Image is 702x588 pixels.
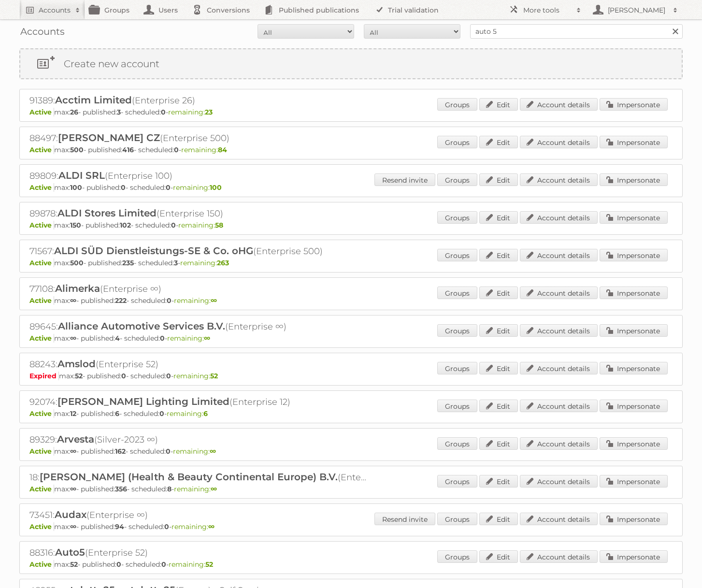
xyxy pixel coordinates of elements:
[54,245,253,257] span: ALDI SÜD Dienstleistungs-SE & Co. oHG
[437,437,477,450] a: Groups
[29,145,54,154] span: Active
[166,372,171,380] strong: 0
[117,108,121,116] strong: 3
[523,5,572,15] h2: More tools
[171,221,176,229] strong: 0
[437,550,477,563] a: Groups
[29,183,54,192] span: Active
[205,108,213,116] strong: 23
[29,560,673,569] p: max: - published: - scheduled: -
[29,447,54,456] span: Active
[29,522,673,531] p: max: - published: - scheduled: -
[29,485,673,493] p: max: - published: - scheduled: -
[167,409,208,418] span: remaining:
[479,324,518,337] a: Edit
[605,5,668,15] h2: [PERSON_NAME]
[70,183,82,192] strong: 100
[174,258,178,267] strong: 3
[173,447,216,456] span: remaining:
[29,509,368,521] h2: 73451: (Enterprise ∞)
[600,550,668,563] a: Impersonate
[217,258,229,267] strong: 263
[115,334,120,343] strong: 4
[115,409,119,418] strong: 6
[120,221,131,229] strong: 102
[203,409,208,418] strong: 6
[210,372,218,380] strong: 52
[70,221,81,229] strong: 150
[29,207,368,220] h2: 89878: (Enterprise 150)
[29,145,673,154] p: max: - published: - scheduled: -
[58,170,105,181] span: ALDI SRL
[173,372,218,380] span: remaining:
[29,409,673,418] p: max: - published: - scheduled: -
[169,560,213,569] span: remaining:
[70,447,76,456] strong: ∞
[29,560,54,569] span: Active
[520,249,598,261] a: Account details
[121,183,126,192] strong: 0
[374,173,435,186] a: Resend invite
[174,485,217,493] span: remaining:
[122,145,134,154] strong: 416
[600,362,668,374] a: Impersonate
[55,509,86,520] span: Audax
[29,372,673,380] p: max: - published: - scheduled: -
[172,522,215,531] span: remaining:
[29,108,673,116] p: max: - published: - scheduled: -
[218,145,227,154] strong: 84
[479,173,518,186] a: Edit
[166,447,171,456] strong: 0
[520,287,598,299] a: Account details
[29,245,368,258] h2: 71567: (Enterprise 500)
[70,108,78,116] strong: 26
[159,409,164,418] strong: 0
[115,522,124,531] strong: 94
[600,136,668,148] a: Impersonate
[161,560,166,569] strong: 0
[29,320,368,333] h2: 89645: (Enterprise ∞)
[160,334,165,343] strong: 0
[520,173,598,186] a: Account details
[211,485,217,493] strong: ∞
[479,98,518,111] a: Edit
[58,320,225,332] span: Alliance Automotive Services B.V.
[168,108,213,116] span: remaining:
[437,362,477,374] a: Groups
[75,372,83,380] strong: 52
[29,433,368,446] h2: 89329: (Silver-2023 ∞)
[40,471,338,483] span: [PERSON_NAME] (Health & Beauty Continental Europe) B.V.
[600,287,668,299] a: Impersonate
[479,249,518,261] a: Edit
[600,400,668,412] a: Impersonate
[600,513,668,525] a: Impersonate
[70,522,76,531] strong: ∞
[180,258,229,267] span: remaining:
[520,475,598,488] a: Account details
[437,211,477,224] a: Groups
[29,358,368,371] h2: 88243: (Enterprise 52)
[600,173,668,186] a: Impersonate
[57,358,96,370] span: Amslod
[204,334,210,343] strong: ∞
[58,132,160,143] span: [PERSON_NAME] CZ
[55,94,132,106] span: Acctim Limited
[29,94,368,107] h2: 91389: (Enterprise 26)
[600,324,668,337] a: Impersonate
[29,471,368,484] h2: 18: (Enterprise ∞)
[167,296,172,305] strong: 0
[29,221,673,229] p: max: - published: - scheduled: -
[20,49,682,78] a: Create new account
[174,145,179,154] strong: 0
[479,550,518,563] a: Edit
[174,296,217,305] span: remaining:
[116,560,121,569] strong: 0
[520,362,598,374] a: Account details
[520,513,598,525] a: Account details
[115,296,127,305] strong: 222
[437,513,477,525] a: Groups
[29,296,673,305] p: max: - published: - scheduled: -
[215,221,223,229] strong: 58
[479,287,518,299] a: Edit
[29,296,54,305] span: Active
